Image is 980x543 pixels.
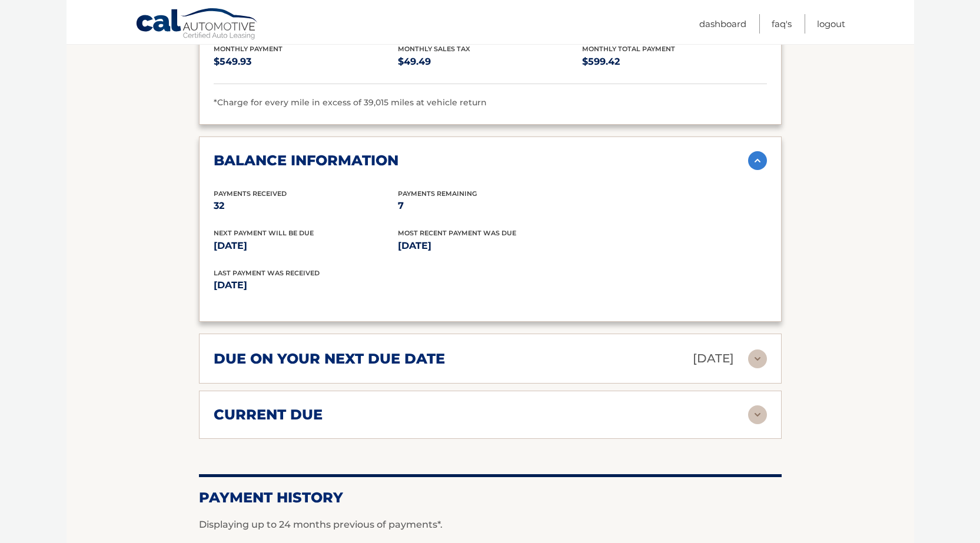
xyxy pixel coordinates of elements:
[214,189,287,198] span: Payments Received
[214,406,323,424] h2: current due
[398,189,477,198] span: Payments Remaining
[214,97,487,108] span: *Charge for every mile in excess of 39,015 miles at vehicle return
[398,229,516,237] span: Most Recent Payment Was Due
[398,54,582,70] p: $49.49
[748,151,767,170] img: accordion-active.svg
[214,238,398,254] p: [DATE]
[214,45,283,53] span: Monthly Payment
[135,8,259,42] a: Cal Automotive
[214,277,490,294] p: [DATE]
[693,348,734,369] p: [DATE]
[214,229,314,237] span: Next Payment will be due
[214,350,445,368] h2: due on your next due date
[214,152,398,169] h2: balance information
[398,238,582,254] p: [DATE]
[748,349,767,368] img: accordion-rest.svg
[748,405,767,424] img: accordion-rest.svg
[214,54,398,70] p: $549.93
[699,14,746,34] a: Dashboard
[199,518,782,532] p: Displaying up to 24 months previous of payments*.
[398,45,470,53] span: Monthly Sales Tax
[582,45,675,53] span: Monthly Total Payment
[582,54,766,70] p: $599.42
[398,198,582,214] p: 7
[817,14,845,34] a: Logout
[214,269,320,277] span: Last Payment was received
[772,14,792,34] a: FAQ's
[214,198,398,214] p: 32
[199,489,782,507] h2: Payment History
